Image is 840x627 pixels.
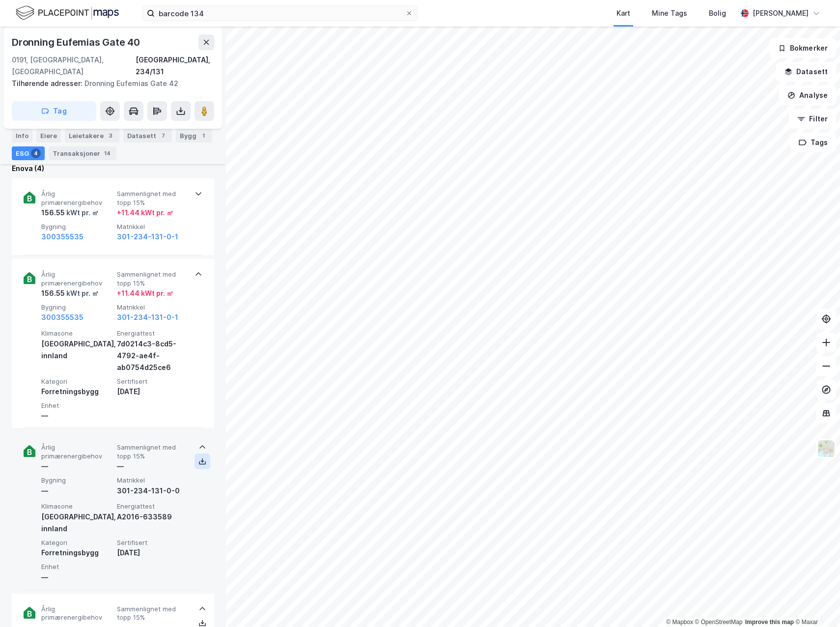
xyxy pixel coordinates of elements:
div: [GEOGRAPHIC_DATA], innland [41,338,113,362]
span: Bygning [41,223,113,231]
div: Bygg [176,129,212,142]
span: Sammenlignet med topp 15% [117,443,189,460]
div: [DATE] [117,386,189,398]
div: Datasett [123,129,172,142]
span: Energiattest [117,329,189,338]
iframe: Chat Widget [791,580,840,627]
span: Årlig primærenergibehov [41,605,113,622]
div: 0191, [GEOGRAPHIC_DATA], [GEOGRAPHIC_DATA] [12,54,136,78]
span: Klimasone [41,329,113,338]
div: — [41,460,113,472]
span: Sertifisert [117,539,189,547]
span: Matrikkel [117,223,189,231]
div: 301-234-131-0-0 [117,485,189,497]
div: Bolig [709,7,726,19]
button: Datasett [776,62,836,82]
button: Tag [12,101,96,121]
div: [DATE] [117,547,189,559]
div: 4 [31,148,41,158]
div: kWt pr. ㎡ [65,287,99,299]
div: [PERSON_NAME] [753,7,809,19]
div: [GEOGRAPHIC_DATA], 234/131 [136,54,214,78]
div: ESG [12,146,45,160]
span: Årlig primærenergibehov [41,190,113,207]
span: Årlig primærenergibehov [41,270,113,287]
div: — [117,460,189,472]
a: Mapbox [666,619,693,626]
div: 7d0214c3-8cd5-4792-ae4f-ab0754d25ce6 [117,338,189,373]
span: Matrikkel [117,476,189,484]
div: Kart [616,7,630,19]
span: Tilhørende adresser: [12,79,84,87]
span: Bygning [41,303,113,312]
span: Energiattest [117,502,189,511]
div: Enova (4) [12,163,214,174]
button: 300355535 [41,231,84,243]
div: Eiere [36,129,61,142]
span: Sammenlignet med topp 15% [117,605,189,622]
span: Kategori [41,539,113,547]
div: Kontrollprogram for chat [791,580,840,627]
div: Mine Tags [652,7,687,19]
span: Enhet [41,563,113,571]
div: 7 [158,131,168,141]
div: 14 [102,148,112,158]
span: Bygning [41,476,113,484]
div: — [41,485,113,497]
span: Matrikkel [117,303,189,312]
span: Kategori [41,377,113,386]
img: Z [817,439,836,458]
div: 1 [198,131,208,141]
span: Sammenlignet med topp 15% [117,190,189,207]
div: 156.55 [41,207,99,219]
a: OpenStreetMap [695,619,743,626]
div: Info [12,129,32,142]
button: 300355535 [41,312,84,323]
div: Dronning Eufemias Gate 40 [12,34,142,50]
span: Årlig primærenergibehov [41,443,113,460]
button: Filter [789,109,836,129]
div: Forretningsbygg [41,547,113,559]
img: logo.f888ab2527a4732fd821a326f86c7f29.svg [16,4,119,22]
div: Transaksjoner [49,146,116,160]
input: Søk på adresse, matrikkel, gårdeiere, leietakere eller personer [155,6,405,21]
button: 301-234-131-0-1 [117,231,178,243]
span: Sertifisert [117,377,189,386]
div: + 11.44 kWt pr. ㎡ [117,207,173,219]
button: 301-234-131-0-1 [117,312,178,323]
div: A2016-633589 [117,511,189,523]
div: kWt pr. ㎡ [65,207,99,219]
div: Dronning Eufemias Gate 42 [12,78,206,89]
span: Sammenlignet med topp 15% [117,270,189,287]
span: Klimasone [41,502,113,511]
span: Enhet [41,401,113,410]
button: Tags [790,133,836,152]
div: — [41,571,113,583]
div: Forretningsbygg [41,386,113,398]
div: [GEOGRAPHIC_DATA], innland [41,511,113,535]
a: Improve this map [745,619,794,626]
div: + 11.44 kWt pr. ㎡ [117,287,173,299]
button: Bokmerker [770,38,836,58]
div: 156.55 [41,287,99,299]
div: Leietakere [65,129,119,142]
div: 3 [106,131,115,141]
div: — [41,410,113,422]
button: Analyse [779,85,836,105]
